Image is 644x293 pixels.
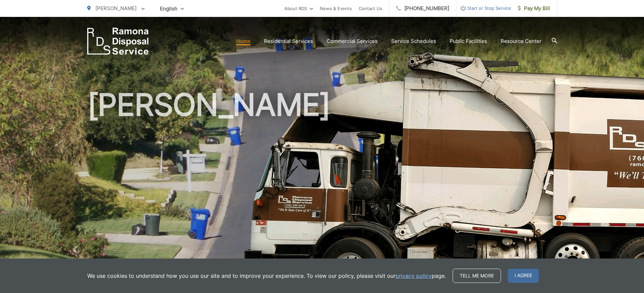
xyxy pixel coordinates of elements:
[155,3,189,15] span: English
[450,37,487,45] a: Public Facilities
[359,4,382,13] a: Contact Us
[508,269,539,283] span: I agree
[264,37,313,45] a: Residential Services
[95,5,137,11] span: [PERSON_NAME]
[236,37,251,45] a: Home
[453,269,501,283] a: Tell me more
[396,272,432,280] a: privacy policy
[320,4,352,13] a: News & Events
[501,37,542,45] a: Resource Center
[518,4,550,13] span: Pay My Bill
[391,37,436,45] a: Service Schedules
[87,28,149,55] a: EDCD logo. Return to the homepage.
[87,272,446,280] p: We use cookies to understand how you use our site and to improve your experience. To view our pol...
[284,4,313,13] a: About RDS
[327,37,378,45] a: Commercial Services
